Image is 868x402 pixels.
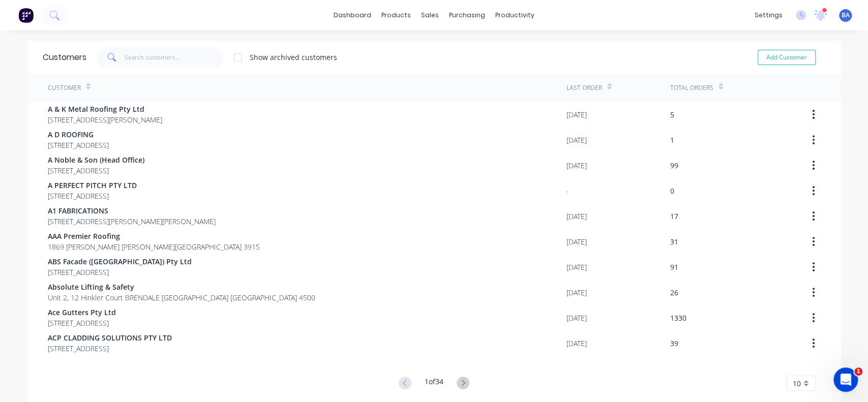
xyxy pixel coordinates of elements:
[48,83,81,92] div: Customer
[444,8,490,23] div: purchasing
[48,191,137,201] span: [STREET_ADDRESS]
[566,83,602,92] div: Last Order
[566,135,587,145] div: [DATE]
[670,211,678,222] div: 17
[490,8,540,23] div: productivity
[48,241,260,252] span: 1869 [PERSON_NAME] [PERSON_NAME][GEOGRAPHIC_DATA] 3915
[48,282,315,292] span: Absolute Lifting & Safety
[48,267,192,277] span: [STREET_ADDRESS]
[425,376,443,391] div: 1 of 34
[416,8,444,23] div: sales
[48,292,315,303] span: Unit 2, 12 Hinkler Court BRENDALE [GEOGRAPHIC_DATA] [GEOGRAPHIC_DATA] 4500
[670,338,678,349] div: 39
[48,180,137,191] span: A PERFECT PITCH PTY LTD
[793,378,801,389] span: 10
[670,313,686,323] div: 1330
[566,313,587,323] div: [DATE]
[48,307,116,318] span: Ace Gutters Pty Ltd
[328,8,376,23] a: dashboard
[842,11,850,20] span: BA
[43,51,86,64] div: Customers
[48,256,192,267] span: ABS Facade ([GEOGRAPHIC_DATA]) Pty Ltd
[48,343,172,354] span: [STREET_ADDRESS]
[48,140,109,150] span: [STREET_ADDRESS]
[758,50,816,65] button: Add Customer
[48,104,162,114] span: A & K Metal Roofing Pty Ltd
[48,231,260,241] span: AAA Premier Roofing
[670,160,678,171] div: 99
[670,83,713,92] div: Total Orders
[833,367,858,392] iframe: Intercom live chat
[670,262,678,272] div: 91
[48,318,116,328] span: [STREET_ADDRESS]
[854,367,862,376] span: 1
[750,8,788,23] div: settings
[670,236,678,247] div: 31
[670,287,678,298] div: 26
[670,109,674,120] div: 5
[48,165,144,176] span: [STREET_ADDRESS]
[376,8,416,23] div: products
[48,205,216,216] span: A1 FABRICATIONS
[566,338,587,349] div: [DATE]
[566,262,587,272] div: [DATE]
[566,185,569,196] div: -
[48,216,216,227] span: [STREET_ADDRESS][PERSON_NAME][PERSON_NAME]
[566,287,587,298] div: [DATE]
[48,129,109,140] span: A D ROOFING
[566,160,587,171] div: [DATE]
[670,185,674,196] div: 0
[566,211,587,222] div: [DATE]
[670,135,674,145] div: 1
[566,109,587,120] div: [DATE]
[250,52,337,63] div: Show archived customers
[18,8,34,23] img: Factory
[566,236,587,247] div: [DATE]
[48,332,172,343] span: ACP CLADDING SOLUTIONS PTY LTD
[48,114,162,125] span: [STREET_ADDRESS][PERSON_NAME]
[48,154,144,165] span: A Noble & Son (Head Office)
[125,47,224,68] input: Search customers...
